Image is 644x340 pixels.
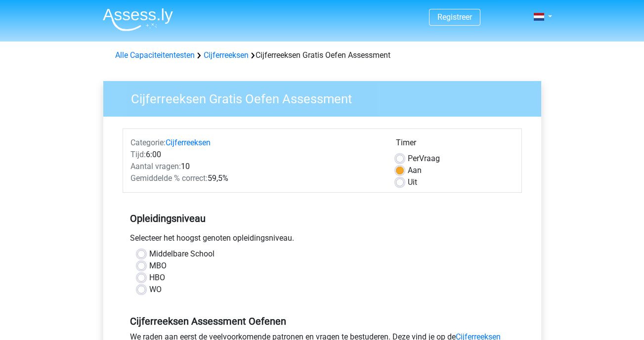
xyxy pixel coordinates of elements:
[166,138,211,147] a: Cijferreeksen
[123,149,388,161] div: 6:00
[123,232,522,248] div: Selecteer het hoogst genoten opleidingsniveau.
[149,248,215,260] label: Middelbare School
[130,173,208,183] span: Gemiddelde % correct:
[111,49,533,61] div: Cijferreeksen Gratis Oefen Assessment
[408,154,419,163] span: Per
[130,315,515,327] h5: Cijferreeksen Assessment Oefenen
[437,12,472,22] a: Registreer
[130,150,146,159] span: Tijd:
[396,137,514,153] div: Timer
[149,284,162,296] label: WO
[103,8,173,31] img: Assessly
[149,260,167,272] label: MBO
[123,172,388,184] div: 59,5%
[149,272,165,284] label: HBO
[119,87,534,107] h3: Cijferreeksen Gratis Oefen Assessment
[130,162,181,171] span: Aantal vragen:
[130,138,166,147] span: Categorie:
[408,176,417,188] label: Uit
[130,209,515,228] h5: Opleidingsniveau
[204,50,249,60] a: Cijferreeksen
[115,50,195,60] a: Alle Capaciteitentesten
[123,161,388,172] div: 10
[408,165,422,176] label: Aan
[408,153,440,165] label: Vraag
